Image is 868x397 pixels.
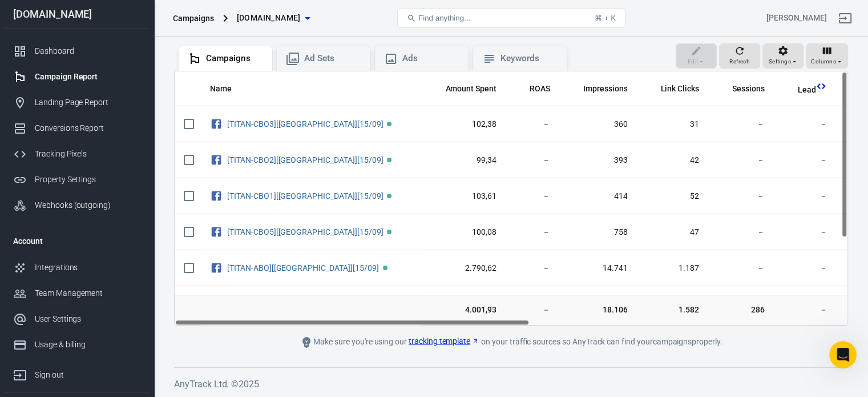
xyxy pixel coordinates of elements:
span: Active [387,194,391,198]
div: Webhooks (outgoing) [35,199,141,211]
svg: Facebook Ads [210,153,223,167]
span: － [783,304,827,316]
a: Property Settings [4,167,150,193]
div: Account id: 4UGDXuEy [766,12,827,24]
span: The number of times your ads were on screen. [568,82,628,95]
span: 14.741 [568,263,628,274]
span: [TITAN-CBO1][US][15/09] [227,192,385,200]
svg: Facebook Ads [210,189,223,203]
a: Sign out [831,5,859,32]
span: Name [210,83,247,95]
span: The estimated total amount of money you've spent on your campaign, ad set or ad during its schedule. [445,82,496,95]
div: Team Management [35,287,141,299]
div: Landing Page Report [35,97,141,109]
div: ⌘ + K [595,14,616,22]
span: Active [387,122,391,126]
span: Refresh [729,57,750,67]
button: Columns [806,43,848,69]
span: 1.187 [645,263,699,274]
li: Account [4,227,150,255]
a: Conversions Report [4,115,150,141]
a: tracking template [409,335,479,347]
span: [TITAN-CBO3][US][15/09] [227,120,385,128]
svg: This column is calculated from AnyTrack real-time data [815,81,827,92]
span: － [717,119,765,130]
a: User Settings [4,306,150,332]
span: － [515,304,550,316]
span: － [783,227,827,238]
button: [DOMAIN_NAME] [232,7,314,29]
div: [DOMAIN_NAME] [4,9,150,19]
div: Integrations [35,262,141,274]
svg: Facebook Ads [210,117,223,131]
span: Impressions [583,83,628,95]
span: 102,38 [430,119,496,130]
span: ROAS [530,83,550,95]
span: 100,08 [430,227,496,238]
button: Refresh [719,43,760,69]
span: Lead [798,85,816,96]
a: [TITAN-CBO3][[GEOGRAPHIC_DATA]][15/09] [227,119,383,129]
span: Sessions [717,83,765,95]
a: Sign out [4,358,150,388]
span: [TITAN-CBO2][US][15/09] [227,156,385,164]
a: [TITAN-ABO][[GEOGRAPHIC_DATA]][15/09] [227,263,379,272]
div: Ad Sets [304,53,361,65]
span: Amount Spent [445,83,496,95]
div: Sign out [35,369,141,381]
div: Conversions Report [35,122,141,134]
span: Sessions [732,83,765,95]
span: － [515,191,550,202]
span: The number of times your ads were on screen. [583,82,628,95]
span: － [717,227,765,238]
span: － [717,263,765,274]
span: 360 [568,119,628,130]
span: － [783,119,827,130]
a: Webhooks (outgoing) [4,193,150,218]
span: 31 [645,119,699,130]
span: － [717,155,765,166]
a: Campaign Report [4,64,150,90]
span: 758 [568,227,628,238]
a: Usage & billing [4,332,150,358]
span: Settings [769,57,791,67]
span: [TITAN-ABO][US][15/09] [227,264,381,272]
svg: Facebook Ads [210,225,223,239]
h6: AnyTrack Ltd. © 2025 [174,377,848,391]
span: The total return on ad spend [515,82,550,95]
span: The estimated total amount of money you've spent on your campaign, ad set or ad during its schedule. [430,82,496,95]
span: The number of clicks on links within the ad that led to advertiser-specified destinations [660,82,699,95]
div: Usage & billing [35,339,141,351]
span: 393 [568,155,628,166]
div: Campaigns [206,53,263,65]
span: 47 [645,227,699,238]
a: [TITAN-CBO5][[GEOGRAPHIC_DATA]][15/09] [227,227,383,236]
span: Columns [811,57,836,67]
span: － [515,155,550,166]
span: － [783,263,827,274]
a: Integrations [4,255,150,280]
span: 1.582 [645,304,699,316]
span: 99,34 [430,155,496,166]
a: Tracking Pixels [4,141,150,167]
a: Team Management [4,280,150,306]
span: 18.106 [568,304,628,316]
span: The number of clicks on links within the ad that led to advertiser-specified destinations [645,82,699,95]
span: － [783,155,827,166]
span: Lead [783,85,816,96]
div: User Settings [35,313,141,325]
span: － [515,119,550,130]
span: Name [210,83,232,95]
span: Link Clicks [660,83,699,95]
div: Campaigns [173,13,214,24]
span: 286 [717,304,765,316]
span: The total return on ad spend [530,82,550,95]
span: Active [387,230,391,234]
span: [TITAN-CBO5][US][15/09] [227,228,385,236]
span: － [515,227,550,238]
div: Make sure you're using our on your traffic sources so AnyTrack can find your campaigns properly. [255,335,768,349]
span: Active [383,266,387,270]
div: Campaign Report [35,71,141,83]
a: Dashboard [4,38,150,64]
button: Settings [762,43,804,69]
